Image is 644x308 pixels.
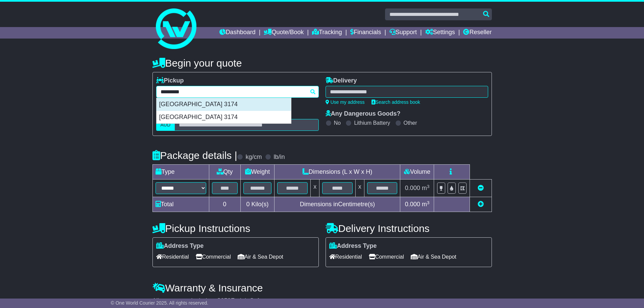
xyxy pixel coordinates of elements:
[405,185,420,191] span: 0.000
[478,185,484,191] a: Remove this item
[238,252,283,262] span: Air & Sea Depot
[156,242,204,250] label: Address Type
[221,297,231,304] span: 250
[245,153,262,161] label: kg/cm
[209,197,240,212] td: 0
[334,120,341,126] label: No
[156,86,319,98] typeahead: Please provide city
[152,57,492,69] h4: Begin your quote
[264,27,304,39] a: Quote/Book
[152,223,319,234] h4: Pickup Instructions
[329,242,377,250] label: Address Type
[152,165,209,180] td: Type
[326,77,357,85] label: Delivery
[427,184,430,189] sup: 3
[152,197,209,212] td: Total
[326,223,492,234] h4: Delivery Instructions
[152,282,492,293] h4: Warranty & Insurance
[275,197,400,212] td: Dimensions in Centimetre(s)
[355,180,364,197] td: x
[354,120,390,126] label: Lithium Battery
[157,98,291,111] div: [GEOGRAPHIC_DATA] 3174
[427,200,430,205] sup: 3
[196,252,231,262] span: Commercial
[152,297,492,305] div: All our quotes include a $ FreightSafe warranty.
[422,201,430,208] span: m
[156,77,184,85] label: Pickup
[311,180,319,197] td: x
[389,27,417,39] a: Support
[463,27,492,39] a: Reseller
[369,252,404,262] span: Commercial
[405,201,420,208] span: 0.000
[478,201,484,208] a: Add new item
[240,165,275,180] td: Weight
[326,99,365,105] a: Use my address
[326,110,401,118] label: Any Dangerous Goods?
[240,197,275,212] td: Kilo(s)
[275,165,400,180] td: Dimensions (L x W x H)
[411,252,456,262] span: Air & Sea Depot
[209,165,240,180] td: Qty
[329,252,362,262] span: Residential
[273,153,285,161] label: lb/in
[422,185,430,191] span: m
[404,120,417,126] label: Other
[219,27,256,39] a: Dashboard
[400,165,434,180] td: Volume
[156,252,189,262] span: Residential
[246,201,249,208] span: 0
[111,300,209,306] span: © One World Courier 2025. All rights reserved.
[157,111,291,124] div: [GEOGRAPHIC_DATA] 3174
[372,99,420,105] a: Search address book
[425,27,455,39] a: Settings
[312,27,342,39] a: Tracking
[152,150,237,161] h4: Package details |
[350,27,381,39] a: Financials
[156,119,175,131] label: AUD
